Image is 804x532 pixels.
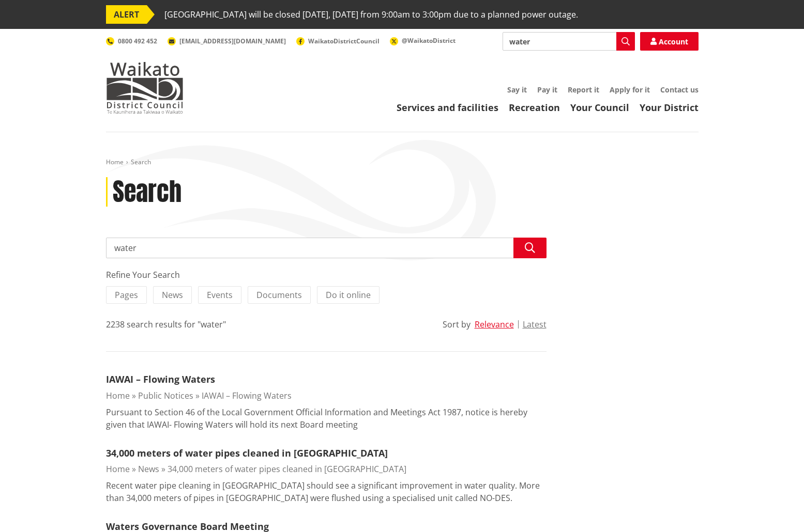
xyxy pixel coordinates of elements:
a: Recreation [509,101,560,114]
img: Waikato District Council - Te Kaunihera aa Takiwaa o Waikato [106,62,184,114]
span: [GEOGRAPHIC_DATA] will be closed [DATE], [DATE] from 9:00am to 3:00pm due to a planned power outage. [164,5,578,24]
a: Apply for it [610,85,650,95]
a: Say it [507,85,527,95]
a: 34,000 meters of water pipes cleaned in [GEOGRAPHIC_DATA] [168,463,406,475]
div: Refine Your Search [106,269,547,281]
a: Your District [640,101,699,114]
span: WaikatoDistrictCouncil [308,37,380,45]
button: Relevance [475,320,514,329]
span: @WaikatoDistrict [402,36,456,45]
a: IAWAI – Flowing Waters [202,390,292,401]
span: 0800 492 452 [118,37,157,45]
input: Search input [503,32,635,51]
nav: breadcrumb [106,158,699,167]
a: Home [106,390,130,401]
input: Search input [106,238,547,258]
a: IAWAI – Flowing Waters [106,373,215,385]
a: [EMAIL_ADDRESS][DOMAIN_NAME] [168,37,286,45]
a: @WaikatoDistrict [390,36,456,45]
span: Do it online [326,289,371,301]
a: Report it [568,85,599,95]
iframe: Messenger Launcher [756,489,794,526]
span: Documents [256,289,302,301]
span: ALERT [106,5,147,24]
a: Your Council [570,101,629,114]
span: Search [131,158,151,166]
a: WaikatoDistrictCouncil [296,37,380,45]
p: Recent water pipe cleaning in [GEOGRAPHIC_DATA] should see a significant improvement in water qua... [106,479,547,504]
p: Pursuant to Section 46 of the Local Government Official Information and Meetings Act 1987, notice... [106,406,547,431]
button: Latest [523,320,547,329]
a: 0800 492 452 [106,37,157,45]
a: Pay it [537,85,557,95]
span: Pages [115,289,138,301]
a: Contact us [660,85,699,95]
a: Home [106,463,130,475]
span: [EMAIL_ADDRESS][DOMAIN_NAME] [179,37,286,45]
div: Sort by [443,318,471,331]
span: Events [207,289,233,301]
a: Home [106,158,124,166]
span: News [162,289,183,301]
a: 34,000 meters of water pipes cleaned in [GEOGRAPHIC_DATA] [106,447,388,459]
a: Services and facilities [397,101,498,114]
h1: Search [113,177,181,207]
a: Account [640,32,699,51]
div: 2238 search results for "water" [106,318,226,331]
a: News [138,463,159,475]
a: Public Notices [138,390,193,401]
